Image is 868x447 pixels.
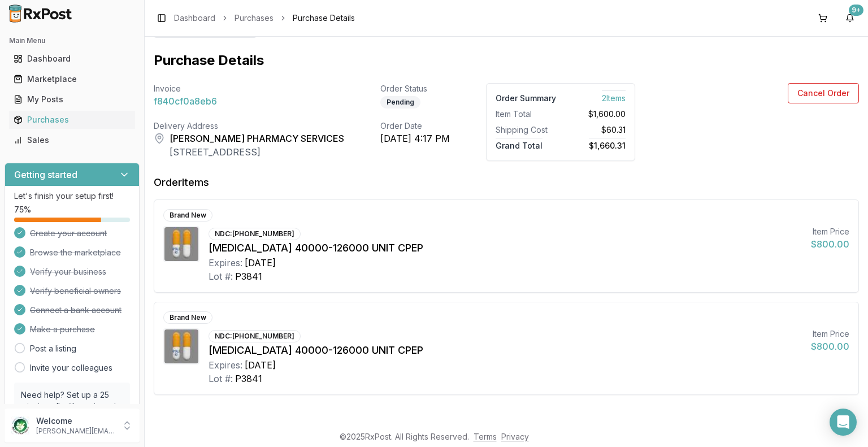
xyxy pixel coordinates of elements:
div: Delivery Address [154,120,344,132]
div: Dashboard [14,53,131,64]
button: Marketplace [5,70,140,88]
p: [PERSON_NAME][EMAIL_ADDRESS][DOMAIN_NAME] [36,427,115,436]
a: Marketplace [9,69,135,89]
h2: Main Menu [9,36,135,45]
div: Order Date [380,120,450,132]
div: Pending [380,96,420,109]
div: My Posts [14,94,131,105]
a: Terms [474,432,497,441]
button: Dashboard [5,50,140,68]
div: $800.00 [811,340,849,353]
div: Open Intercom Messenger [830,409,857,436]
div: NDC: [PHONE_NUMBER] [209,330,301,342]
button: Sales [5,131,140,149]
div: Item Price [811,328,849,340]
div: [PERSON_NAME] PHARMACY SERVICES [170,132,344,145]
div: [DATE] [245,256,276,270]
a: Sales [9,130,135,150]
div: P3841 [235,372,262,385]
a: Dashboard [174,12,215,24]
a: Privacy [501,432,529,441]
span: $1,600.00 [588,109,626,120]
span: Browse the marketplace [30,247,121,258]
img: Zenpep 40000-126000 UNIT CPEP [164,329,198,363]
div: [DATE] [245,358,276,372]
span: Verify beneficial owners [30,285,121,297]
a: Purchases [235,12,274,24]
div: Expires: [209,358,242,372]
div: [DATE] 4:17 PM [380,132,450,145]
h1: Purchase Details [154,51,264,70]
div: Item Price [811,226,849,237]
img: RxPost Logo [5,5,77,23]
div: Lot #: [209,372,233,385]
a: Invite your colleagues [30,362,112,374]
span: $1,660.31 [589,138,626,150]
div: Item Total [496,109,556,120]
div: NDC: [PHONE_NUMBER] [209,228,301,240]
div: $60.31 [565,124,626,136]
img: User avatar [11,416,29,435]
div: Sales [14,134,131,146]
div: Purchases [14,114,131,125]
a: Purchases [9,110,135,130]
h3: Getting started [14,168,77,181]
p: Need help? Set up a 25 minute call with our team to set up. [21,389,123,423]
span: f840cf0a8eb6 [154,94,217,108]
a: Dashboard [9,49,135,69]
button: Cancel Order [788,83,859,103]
button: 9+ [841,9,859,27]
button: Purchases [5,111,140,129]
div: Lot #: [209,270,233,283]
div: [MEDICAL_DATA] 40000-126000 UNIT CPEP [209,342,802,358]
div: Order Items [154,175,209,190]
span: Make a purchase [30,324,95,335]
span: Purchase Details [293,12,355,24]
nav: breadcrumb [174,12,355,24]
div: [STREET_ADDRESS] [170,145,344,159]
div: Order Status [380,83,450,94]
img: Zenpep 40000-126000 UNIT CPEP [164,227,198,261]
div: Brand New [163,311,212,324]
button: My Posts [5,90,140,109]
span: Verify your business [30,266,106,277]
div: Order Summary [496,93,556,104]
a: Post a listing [30,343,76,354]
p: Welcome [36,415,115,427]
span: Grand Total [496,138,542,150]
div: [MEDICAL_DATA] 40000-126000 UNIT CPEP [209,240,802,256]
span: 2 Item s [602,90,626,103]
div: 9+ [849,5,863,16]
span: Create your account [30,228,107,239]
div: $800.00 [811,237,849,251]
div: Marketplace [14,73,131,85]
div: P3841 [235,270,262,283]
div: Expires: [209,256,242,270]
div: Brand New [163,209,212,222]
a: My Posts [9,89,135,110]
span: Connect a bank account [30,305,121,316]
p: Let's finish your setup first! [14,190,130,202]
div: Invoice [154,83,344,94]
div: Shipping Cost [496,124,556,136]
span: 75 % [14,204,31,215]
